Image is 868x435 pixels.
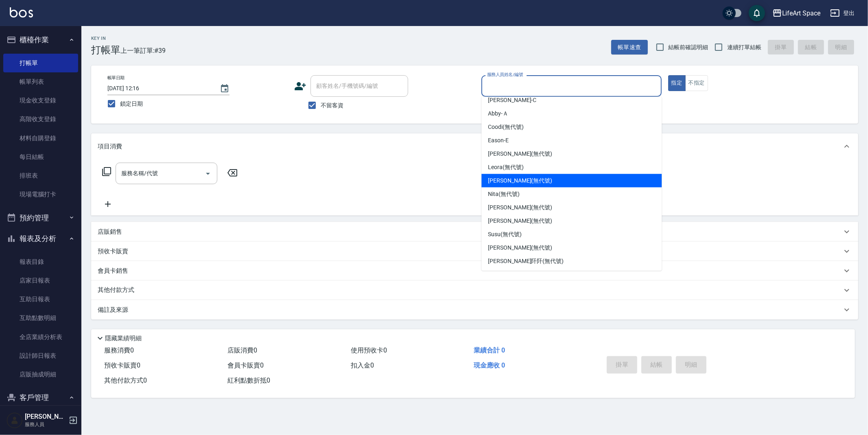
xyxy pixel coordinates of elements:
p: 會員卡銷售 [98,267,128,275]
div: 備註及來源 [91,300,858,320]
span: [PERSON_NAME] -C [488,96,536,104]
span: 扣入金 0 [351,361,374,369]
button: 櫃檯作業 [3,29,78,50]
span: [PERSON_NAME]阡阡 (無代號) [488,257,564,265]
span: 連續打單結帳 [727,43,761,52]
span: 店販消費 0 [227,346,257,354]
a: 互助日報表 [3,290,78,309]
span: 業績合計 0 [474,346,505,354]
span: Nita (無代號) [488,190,520,198]
span: 預收卡販賣 0 [104,361,140,369]
a: 材料自購登錄 [3,129,78,148]
span: [PERSON_NAME] (無代號) [488,203,552,212]
span: 上一筆訂單:#39 [120,46,166,56]
span: 紅利點數折抵 0 [227,376,270,384]
div: 店販銷售 [91,222,858,241]
button: 帳單速查 [611,40,648,55]
span: 鎖定日期 [120,100,143,108]
h3: 打帳單 [91,44,120,56]
img: Person [7,412,23,428]
p: 店販銷售 [98,228,122,236]
a: 現金收支登錄 [3,91,78,110]
span: Leora (無代號) [488,163,524,172]
div: 會員卡銷售 [91,261,858,281]
span: [PERSON_NAME] (無代號) [488,150,552,158]
div: 項目消費 [91,133,858,159]
h2: Key In [91,36,120,41]
span: 服務消費 0 [104,346,134,354]
h5: [PERSON_NAME] [25,413,66,421]
p: 服務人員 [25,421,66,428]
label: 服務人員姓名/編號 [487,72,523,78]
button: 客戶管理 [3,387,78,408]
span: Abby -Ａ [488,109,508,118]
button: 不指定 [685,75,708,91]
span: [PERSON_NAME] (無代號) [488,217,552,225]
span: 會員卡販賣 0 [227,361,264,369]
div: 預收卡販賣 [91,241,858,261]
button: 預約管理 [3,207,78,228]
p: 項目消費 [98,142,122,151]
a: 店家日報表 [3,271,78,290]
button: 報表及分析 [3,228,78,249]
input: YYYY/MM/DD hh:mm [107,82,212,95]
button: LifeArt Space [769,5,824,22]
button: Open [201,167,214,180]
button: 登出 [827,6,858,21]
img: Logo [10,7,33,17]
a: 打帳單 [3,54,78,72]
a: 店販抽成明細 [3,365,78,384]
a: 全店業績分析表 [3,328,78,346]
div: LifeArt Space [782,8,820,18]
span: 其他付款方式 0 [104,376,147,384]
label: 帳單日期 [107,75,125,81]
span: [PERSON_NAME] (無代號) [488,244,552,252]
span: Coodi (無代號) [488,123,524,131]
a: 設計師日報表 [3,346,78,365]
a: 排班表 [3,166,78,185]
a: 高階收支登錄 [3,110,78,128]
span: 使用預收卡 0 [351,346,387,354]
a: 報表目錄 [3,252,78,271]
span: [PERSON_NAME] (無代號) [488,176,552,185]
p: 隱藏業績明細 [105,334,142,343]
div: 其他付款方式 [91,281,858,300]
button: Choose date, selected date is 2025-08-16 [215,79,234,98]
span: Eason -E [488,136,509,145]
span: 現金應收 0 [474,361,505,369]
p: 預收卡販賣 [98,247,128,256]
span: 結帳前確認明細 [669,43,708,52]
a: 互助點數明細 [3,309,78,327]
a: 每日結帳 [3,148,78,166]
span: 不留客資 [321,101,343,110]
button: save [749,5,765,21]
p: 其他付款方式 [98,286,138,295]
p: 備註及來源 [98,306,128,314]
a: 現場電腦打卡 [3,185,78,204]
span: Susu (無代號) [488,230,522,239]
a: 帳單列表 [3,72,78,91]
button: 指定 [668,75,686,91]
